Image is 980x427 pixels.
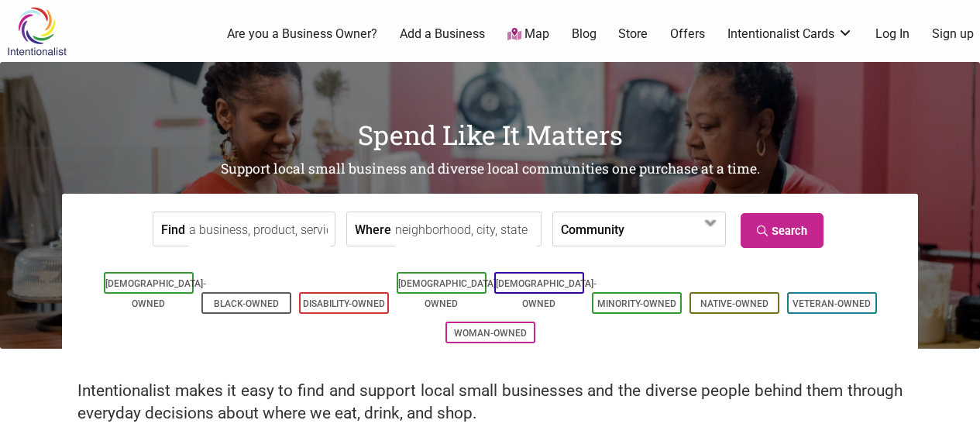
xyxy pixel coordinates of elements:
a: [DEMOGRAPHIC_DATA]-Owned [398,278,499,309]
h2: Intentionalist makes it easy to find and support local small businesses and the diverse people be... [77,380,903,425]
a: Log In [875,26,910,43]
a: Sign up [932,26,974,43]
a: Map [507,26,549,43]
a: Store [618,26,648,43]
label: Where [355,212,391,246]
a: Offers [670,26,705,43]
a: Search [741,213,824,248]
a: Veteran-Owned [793,298,871,309]
a: Disability-Owned [303,298,385,309]
input: a business, product, service [189,212,331,247]
a: Black-Owned [214,298,279,309]
a: Woman-Owned [454,328,527,339]
label: Community [561,212,624,246]
a: Native-Owned [700,298,769,309]
a: [DEMOGRAPHIC_DATA]-Owned [105,278,206,309]
a: Add a Business [400,26,485,43]
input: neighborhood, city, state [395,212,537,247]
a: Are you a Business Owner? [227,26,377,43]
label: Find [161,212,185,246]
a: Minority-Owned [597,298,676,309]
a: [DEMOGRAPHIC_DATA]-Owned [496,278,597,309]
a: Blog [572,26,597,43]
a: Intentionalist Cards [727,26,853,43]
